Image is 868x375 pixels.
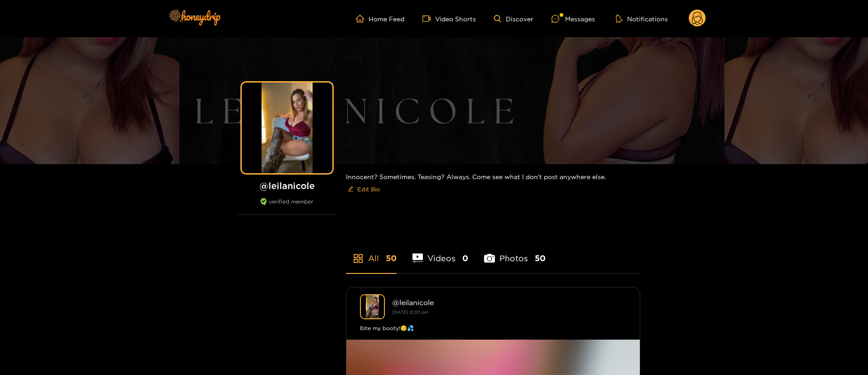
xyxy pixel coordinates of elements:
[360,294,385,319] img: leilanicole
[535,253,546,264] span: 50
[422,15,435,23] span: video-camera
[494,15,533,23] a: Discover
[392,310,428,315] small: [DATE] 12:30 pm
[353,253,364,264] span: appstore
[237,198,337,215] div: verified member
[462,253,468,264] span: 0
[360,324,626,333] div: Bite my booty!😏💦
[346,164,640,204] div: Innocent? Sometimes. Teasing? Always. Come see what I don’t post anywhere else.
[412,232,469,273] li: Videos
[346,232,397,273] li: All
[346,182,382,196] button: editEdit Bio
[422,15,476,23] a: Video Shorts
[613,14,671,23] button: Notifications
[348,186,354,193] span: edit
[356,15,404,23] a: Home Feed
[237,180,337,191] h1: @ leilanicole
[356,15,369,23] span: home
[392,298,626,307] div: @ leilanicole
[551,14,595,24] div: Messages
[386,253,397,264] span: 50
[357,185,380,194] span: Edit Bio
[484,232,546,273] li: Photos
